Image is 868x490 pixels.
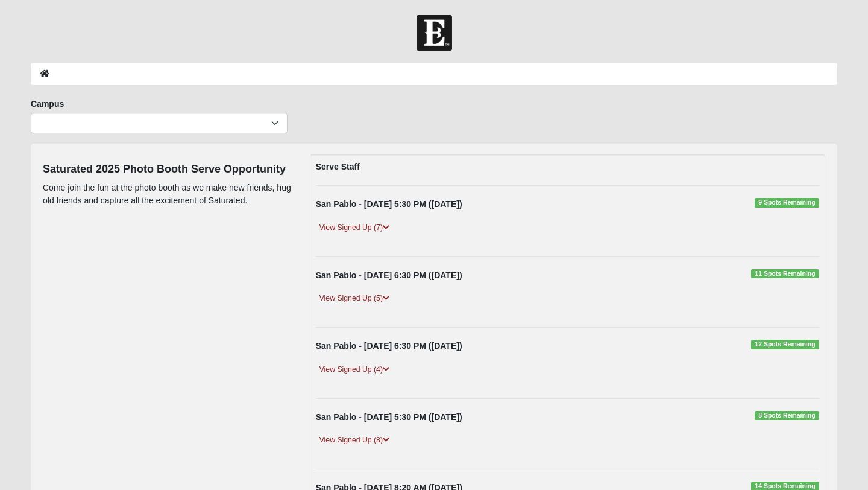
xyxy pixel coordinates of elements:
[316,292,393,305] a: View Signed Up (5)
[43,163,292,176] h4: Saturated 2025 Photo Booth Serve Opportunity
[755,411,819,421] span: 8 Spots Remaining
[31,98,64,110] label: Campus
[316,270,462,280] strong: San Pablo - [DATE] 6:30 PM ([DATE])
[316,199,462,209] strong: San Pablo - [DATE] 5:30 PM ([DATE])
[417,15,452,51] img: Church of Eleven22 Logo
[43,182,292,207] p: Come join the fun at the photo booth as we make new friends, hug old friends and capture all the ...
[316,341,462,351] strong: San Pablo - [DATE] 6:30 PM ([DATE])
[751,340,819,349] span: 12 Spots Remaining
[316,363,393,376] a: View Signed Up (4)
[316,434,393,447] a: View Signed Up (8)
[316,412,462,422] strong: San Pablo - [DATE] 5:30 PM ([DATE])
[316,162,360,171] strong: Serve Staff
[316,221,393,234] a: View Signed Up (7)
[755,198,819,208] span: 9 Spots Remaining
[751,269,819,279] span: 11 Spots Remaining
